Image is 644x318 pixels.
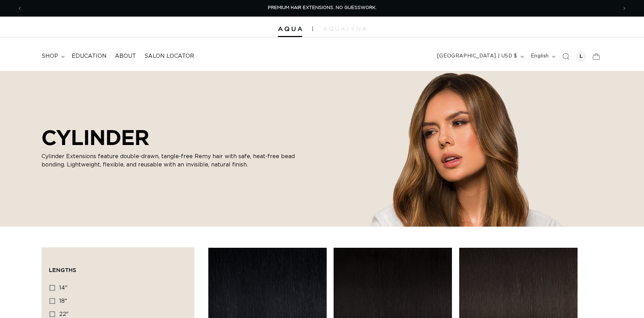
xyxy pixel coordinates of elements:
button: Previous announcement [12,2,27,15]
span: Lengths [49,267,76,273]
h2: CYLINDER [42,125,305,149]
img: Aqua Hair Extensions [278,27,302,31]
span: About [115,53,136,60]
span: English [531,53,549,60]
img: aqualyna.com [323,27,366,31]
span: Salon Locator [144,53,194,60]
span: [GEOGRAPHIC_DATA] | USD $ [437,53,517,60]
button: English [527,50,558,63]
span: Education [72,53,107,60]
a: Salon Locator [140,48,198,64]
summary: Lengths (0 selected) [49,255,187,280]
span: 22" [59,311,69,317]
a: Education [67,48,111,64]
summary: shop [37,48,67,64]
span: 18" [59,298,67,304]
span: PREMIUM HAIR EXTENSIONS. NO GUESSWORK. [268,6,377,10]
span: 14" [59,285,67,291]
p: Cylinder Extensions feature double-drawn, tangle-free Remy hair with safe, heat-free bead bonding... [42,152,305,169]
summary: Search [558,49,573,64]
button: [GEOGRAPHIC_DATA] | USD $ [433,50,527,63]
button: Next announcement [617,2,632,15]
a: About [111,48,140,64]
span: shop [42,53,58,60]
